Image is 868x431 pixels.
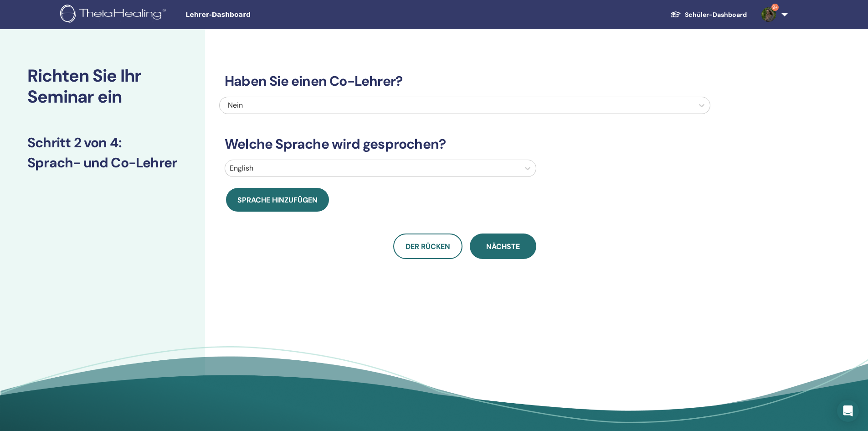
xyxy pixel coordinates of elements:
span: 9+ [771,4,779,11]
h3: Welche Sprache wird gesprochen? [219,136,710,152]
span: Sprache hinzufügen [237,195,318,205]
button: Sprache hinzufügen [226,188,329,212]
h3: Sprach- und Co-Lehrer [27,155,178,171]
h3: Schritt 2 von 4 : [27,135,178,151]
span: Nein [228,100,243,110]
button: Nächste [470,234,536,259]
h3: Haben Sie einen Co-Lehrer? [219,73,710,89]
div: Open Intercom Messenger [837,400,859,422]
span: Nächste [486,242,520,251]
button: Der Rücken [393,234,462,259]
span: Der Rücken [406,242,450,251]
a: Schüler-Dashboard [663,6,754,23]
img: graduation-cap-white.svg [670,10,681,18]
img: logo.png [60,5,169,25]
span: Lehrer-Dashboard [185,10,322,20]
img: default.jpg [761,7,776,22]
h2: Richten Sie Ihr Seminar ein [27,66,178,107]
